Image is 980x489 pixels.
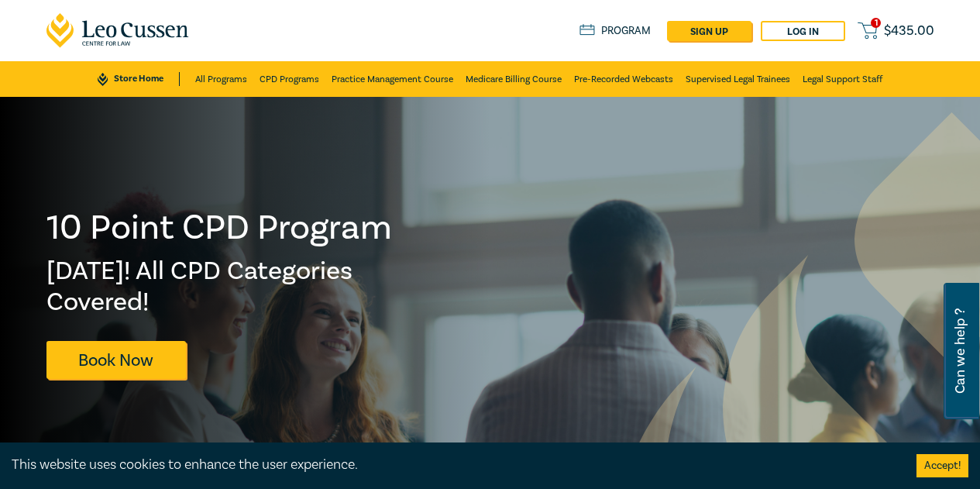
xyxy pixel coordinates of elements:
a: sign up [667,21,751,41]
a: Pre-Recorded Webcasts [574,61,673,97]
span: Can we help ? [953,292,968,410]
h1: 10 Point CPD Program [46,208,394,248]
a: Log in [761,21,845,41]
a: CPD Programs [260,61,319,97]
a: Store Home [98,72,179,86]
span: $ 435.00 [884,24,934,38]
span: 1 [871,18,881,28]
a: Book Now [46,341,186,379]
div: This website uses cookies to enhance the user experience. [12,455,893,475]
a: Program [579,24,652,38]
h2: [DATE]! All CPD Categories Covered! [46,256,394,318]
button: Accept cookies [916,454,968,477]
a: Practice Management Course [332,61,453,97]
a: Medicare Billing Course [466,61,562,97]
a: Supervised Legal Trainees [686,61,790,97]
a: Legal Support Staff [803,61,882,97]
a: All Programs [195,61,247,97]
